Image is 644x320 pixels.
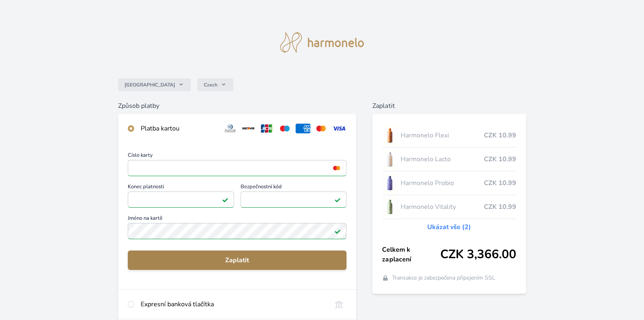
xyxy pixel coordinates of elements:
div: Platba kartou [141,124,216,133]
img: CLEAN_LACTO_se_stinem_x-hi-lo.jpg [382,149,397,169]
a: Ukázat vše (2) [427,222,471,232]
img: diners.svg [223,124,238,133]
span: CZK 10.99 [484,202,516,212]
div: Expresní banková tlačítka [141,299,325,309]
button: [GEOGRAPHIC_DATA] [118,78,191,91]
img: CLEAN_VITALITY_se_stinem_x-lo.jpg [382,197,397,217]
span: CZK 10.99 [484,154,516,164]
img: Platné pole [334,196,341,203]
span: CZK 10.99 [484,178,516,188]
img: logo.svg [280,32,364,53]
img: onlineBanking_CZ.svg [332,299,346,309]
iframe: Iframe pro bezpečnostní kód [244,194,343,205]
span: Jméno na kartě [128,216,346,223]
span: Czech [204,82,217,88]
span: Harmonelo Flexi [401,131,484,140]
span: Harmonelo Lacto [401,154,484,164]
h6: Způsob platby [118,101,356,111]
img: Platné pole [222,196,228,203]
h6: Zaplatit [372,101,526,111]
img: maestro.svg [277,124,292,133]
span: Bezpečnostní kód [241,184,347,192]
iframe: Iframe pro datum vypršení platnosti [131,194,230,205]
iframe: Iframe pro číslo karty [131,162,343,174]
img: CLEAN_PROBIO_se_stinem_x-lo.jpg [382,173,397,193]
img: jcb.svg [259,124,274,133]
span: [GEOGRAPHIC_DATA] [125,82,175,88]
span: Transakce je zabezpečena připojením SSL [392,274,495,282]
span: CZK 10.99 [484,131,516,140]
img: visa.svg [332,124,346,133]
span: Konec platnosti [128,184,234,192]
span: Zaplatit [134,255,340,265]
img: CLEAN_FLEXI_se_stinem_x-hi_(1)-lo.jpg [382,125,397,145]
input: Jméno na kartěPlatné pole [128,223,346,239]
img: Platné pole [334,228,341,234]
span: Celkem k zaplacení [382,245,440,264]
span: Harmonelo Vitality [401,202,484,212]
img: discover.svg [241,124,256,133]
span: Číslo karty [128,153,346,160]
img: mc.svg [314,124,329,133]
button: Czech [197,78,233,91]
img: mc [331,164,342,172]
button: Zaplatit [128,251,346,270]
span: CZK 3,366.00 [440,247,516,262]
img: amex.svg [296,124,310,133]
span: Harmonelo Probio [401,178,484,188]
